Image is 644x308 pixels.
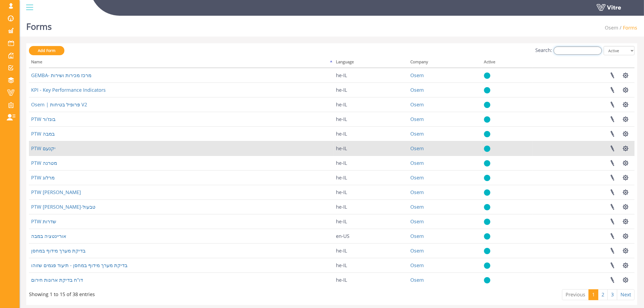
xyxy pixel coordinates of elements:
td: he-IL [334,170,408,185]
td: he-IL [334,243,408,258]
a: Osem [410,101,424,108]
a: GEMBA- מרכז מכירות ושירות [31,72,91,78]
td: he-IL [334,156,408,170]
a: Osem [605,24,618,31]
a: 3 [607,289,617,300]
img: yes [484,218,490,225]
td: he-IL [334,273,408,287]
a: Osem [410,72,424,78]
a: Previous [562,289,589,300]
img: yes [484,277,490,284]
a: PTW [PERSON_NAME] [31,189,81,195]
a: Add Form [29,46,64,55]
td: he-IL [334,97,408,112]
img: yes [484,204,490,211]
img: yes [484,248,490,254]
div: Showing 1 to 15 of 38 entries [29,289,95,298]
img: yes [484,145,490,152]
th: Active [482,58,533,68]
a: PTW יקנעם [31,145,55,152]
img: yes [484,116,490,123]
a: PTW מטרנה [31,160,57,166]
a: בדיקת מערך מידוף במחסן - תיעוד פגמים שזוהו [31,262,127,268]
img: yes [484,87,490,94]
img: yes [484,262,490,269]
a: Osem [410,247,424,254]
label: Search: [535,47,602,55]
a: Osem [410,189,424,195]
td: he-IL [334,83,408,97]
img: yes [484,189,490,196]
img: yes [484,175,490,181]
a: Osem [410,262,424,268]
a: KPI - Key Performance Indicators [31,87,106,93]
a: Osem | פרופיל בטיחות V2 [31,101,87,108]
img: yes [484,160,490,167]
img: yes [484,131,490,137]
a: PTW [PERSON_NAME]-טבעול [31,204,95,210]
h1: Forms [26,14,52,37]
li: Forms [618,24,637,31]
a: Osem [410,233,424,239]
a: PTW במבה [31,130,55,137]
td: he-IL [334,141,408,156]
a: אוריינטציה במבה [31,233,66,239]
a: 1 [589,289,598,300]
a: PTW מרלוג [31,174,55,181]
a: Osem [410,218,424,225]
a: Osem [410,204,424,210]
td: he-IL [334,68,408,83]
img: yes [484,233,490,240]
span: Add Form [38,48,55,53]
th: Language [334,58,408,68]
a: Osem [410,277,424,283]
td: he-IL [334,112,408,126]
th: Name: activate to sort column descending [29,58,334,68]
a: Osem [410,130,424,137]
a: 2 [598,289,608,300]
th: Company [408,58,482,68]
a: Next [617,289,635,300]
a: Osem [410,145,424,152]
td: en-US [334,229,408,243]
a: בדיקת מערך מידוף במחסן [31,247,85,254]
td: he-IL [334,199,408,214]
a: PTW שדרות [31,218,56,225]
img: yes [484,72,490,79]
td: he-IL [334,258,408,273]
td: he-IL [334,185,408,199]
img: yes [484,101,490,108]
a: Osem [410,174,424,181]
a: Osem [410,116,424,122]
a: Osem [410,160,424,166]
a: דו"ח בדיקת ארונות חירום [31,277,83,283]
a: PTW בונז'ור [31,116,55,122]
td: he-IL [334,214,408,229]
a: Osem [410,87,424,93]
td: he-IL [334,126,408,141]
input: Search: [554,47,602,55]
